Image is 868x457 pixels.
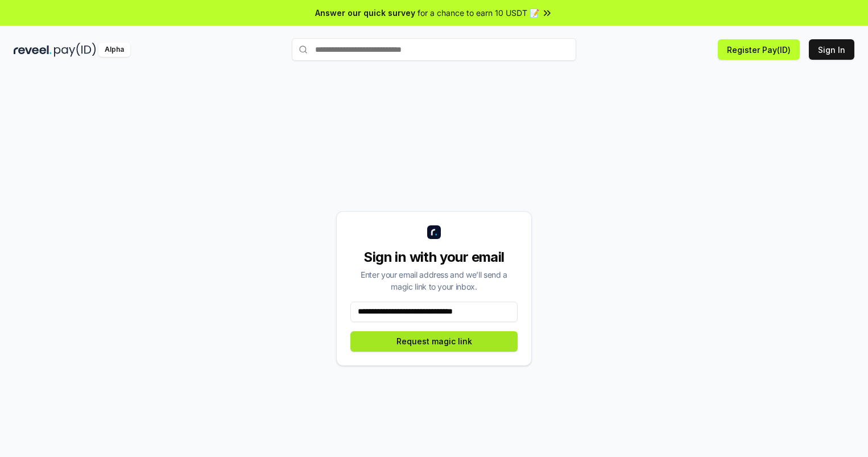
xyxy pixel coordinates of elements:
div: Sign in with your email [350,248,518,266]
img: reveel_dark [14,43,52,57]
div: Enter your email address and we’ll send a magic link to your inbox. [350,269,518,293]
button: Request magic link [350,331,518,352]
div: Alpha [98,43,130,57]
span: Answer our quick survey [315,7,415,19]
button: Sign In [809,39,854,60]
img: pay_id [54,43,96,57]
span: for a chance to earn 10 USDT 📝 [418,7,539,19]
img: logo_small [427,225,441,239]
button: Register Pay(ID) [718,39,800,60]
